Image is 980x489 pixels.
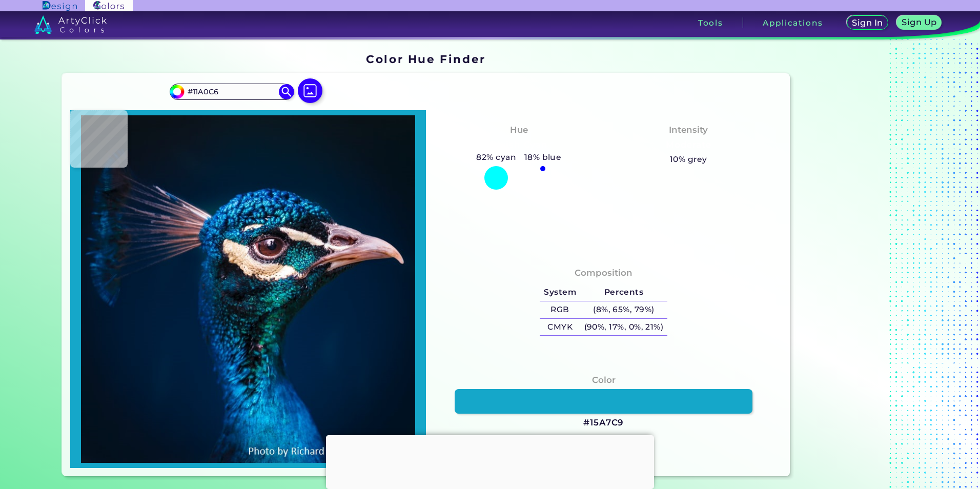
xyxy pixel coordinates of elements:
img: ArtyClick Design logo [43,1,77,11]
h3: Bluish Cyan [485,139,552,151]
img: icon picture [298,78,322,103]
h3: Applications [763,19,823,27]
input: type color.. [184,85,279,98]
h3: Tools [698,19,723,27]
h5: (90%, 17%, 0%, 21%) [580,319,667,336]
h4: Intensity [669,123,708,137]
iframe: Advertisement [794,49,922,480]
h5: CMYK [540,319,580,336]
h1: Color Hue Finder [366,51,485,67]
h5: 18% blue [520,151,565,164]
img: icon search [279,84,294,99]
h4: Composition [575,266,632,280]
h4: Color [592,373,616,388]
h5: Sign In [853,19,881,27]
h5: 10% grey [670,153,707,166]
a: Sign Up [899,16,940,29]
img: logo_artyclick_colors_white.svg [34,15,107,34]
h5: 82% cyan [473,151,520,164]
a: Sign In [849,16,886,29]
h4: Hue [510,123,528,137]
h5: Percents [580,284,667,301]
h5: (8%, 65%, 79%) [580,301,667,318]
iframe: Advertisement [326,435,654,486]
h3: Moderate [661,139,716,151]
h3: #15A7C9 [583,417,624,429]
h5: Sign Up [903,18,935,26]
img: img_pavlin.jpg [75,115,421,463]
h5: System [540,284,580,301]
h5: RGB [540,301,580,318]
